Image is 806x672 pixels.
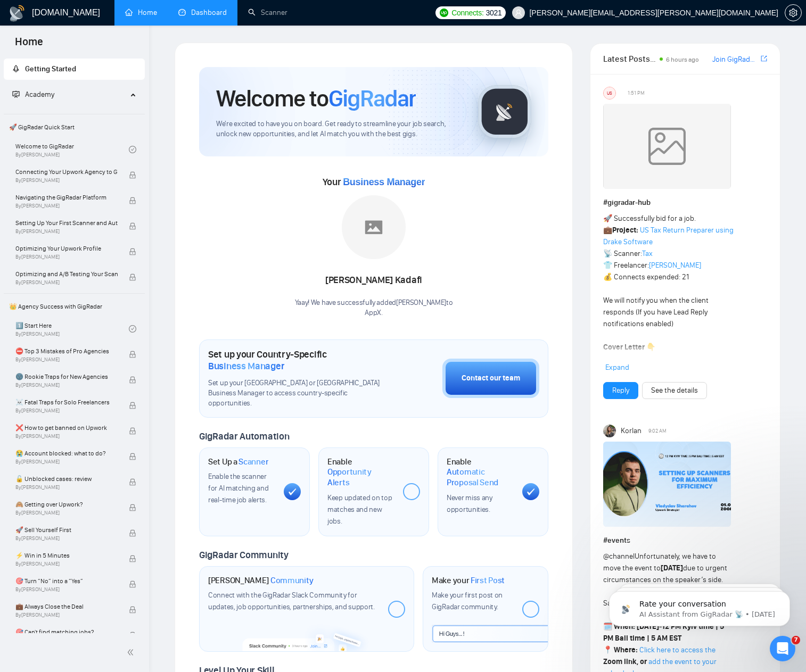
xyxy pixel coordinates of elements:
span: By [PERSON_NAME] [15,228,118,235]
strong: [DATE] [661,563,683,573]
div: US [604,87,615,99]
a: See the details [651,385,698,396]
a: setting [785,9,802,17]
span: Opportunity Alerts [327,467,394,487]
span: GigRadar [328,84,416,113]
a: dashboardDashboard [178,8,227,17]
span: lock [129,632,136,639]
span: double-left [127,647,137,658]
span: 7 [792,636,800,644]
span: 1:51 PM [628,88,645,98]
div: Contact our team [462,372,520,384]
a: searchScanner [248,8,287,17]
strong: Zoom link, or [603,657,647,666]
a: Tax [642,249,653,258]
span: By [PERSON_NAME] [15,484,118,491]
span: 💼 Always Close the Deal [15,601,118,612]
span: 6 hours ago [666,56,699,63]
h1: # gigradar-hub [603,197,767,209]
span: Academy [12,90,54,99]
iframe: Intercom notifications message [593,569,806,643]
h1: [PERSON_NAME] [208,575,314,586]
span: Latest Posts from the GigRadar Community [603,52,656,65]
span: export [761,54,767,63]
span: Optimizing and A/B Testing Your Scanner for Better Results [15,269,118,279]
span: Business Manager [208,360,284,372]
span: lock [129,580,136,588]
a: homeHome [125,8,157,17]
button: Contact our team [442,359,539,398]
span: By [PERSON_NAME] [15,561,118,567]
span: Academy [25,90,54,99]
span: By [PERSON_NAME] [15,254,118,260]
span: Expand [605,363,629,372]
span: Never miss any opportunities. [447,493,492,514]
span: By [PERSON_NAME] [15,459,118,465]
img: gigradar-logo.png [478,85,531,138]
span: We're excited to have you on board. Get ready to streamline your job search, unlock new opportuni... [216,119,461,139]
span: setting [785,9,801,17]
span: Set up your [GEOGRAPHIC_DATA] or [GEOGRAPHIC_DATA] Business Manager to access country-specific op... [208,378,389,409]
span: check-circle [129,325,136,333]
span: rocket [12,65,20,72]
span: Connects: [451,7,483,19]
span: lock [129,504,136,511]
img: upwork-logo.png [440,9,448,17]
span: By [PERSON_NAME] [15,356,118,363]
li: Getting Started [4,59,145,80]
h1: Set up your Country-Specific [208,349,389,372]
div: Yaay! We have successfully added [PERSON_NAME] to [295,298,453,318]
span: Connecting Your Upwork Agency to GigRadar [15,167,118,177]
span: By [PERSON_NAME] [15,408,118,414]
a: Join GigRadar Slack Community [712,54,759,65]
img: Korlan [603,425,616,437]
a: US Tax Return Preparer using Drake Software [603,226,734,246]
a: Welcome to GigRadarBy[PERSON_NAME] [15,138,129,161]
h1: Set Up a [208,457,268,467]
span: First Post [471,575,505,586]
strong: Cover Letter 👇 [603,343,655,352]
span: 📍 [603,645,612,654]
span: GigRadar Automation [199,430,289,442]
span: @channel [603,552,635,561]
span: By [PERSON_NAME] [15,433,118,439]
h1: Enable [447,457,514,488]
a: [PERSON_NAME] [649,261,701,270]
span: 🚀 Sell Yourself First [15,525,118,535]
span: Navigating the GigRadar Platform [15,192,118,203]
span: lock [129,402,136,409]
span: 👑 Agency Success with GigRadar [5,296,144,317]
span: By [PERSON_NAME] [15,382,118,388]
span: Getting Started [25,64,76,73]
span: Community [270,575,314,586]
span: Keep updated on top matches and new jobs. [327,493,392,526]
img: logo [9,5,26,22]
img: slackcommunity-bg.png [242,621,371,652]
span: ⛔ Top 3 Mistakes of Pro Agencies [15,346,118,356]
span: 🎯 Can't find matching jobs? [15,627,118,637]
span: 3021 [486,7,501,19]
span: 🔓 Unblocked cases: review [15,474,118,484]
span: lock [129,606,136,613]
h1: Make your [432,575,505,586]
span: user [515,9,522,16]
span: Make your first post on GigRadar community. [432,591,503,611]
span: lock [129,427,136,435]
span: Korlan [621,425,641,437]
p: AppX . [295,308,453,318]
span: Setting Up Your First Scanner and Auto-Bidder [15,218,118,228]
span: By [PERSON_NAME] [15,510,118,516]
img: placeholder.png [342,195,406,259]
span: 9:02 AM [648,426,667,436]
span: lock [129,478,136,486]
span: lock [129,555,136,562]
span: Scanner [238,457,268,467]
span: Business Manager [343,177,425,187]
span: lock [129,453,136,460]
span: lock [129,248,136,255]
button: setting [785,4,802,21]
